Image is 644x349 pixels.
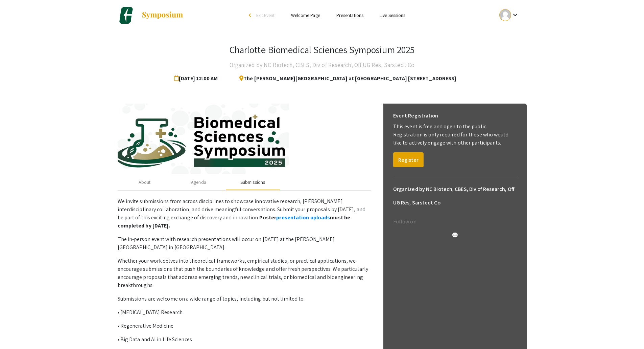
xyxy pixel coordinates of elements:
[393,152,424,167] button: Register
[5,319,29,344] iframe: Chat
[492,7,526,23] button: Expand account dropdown
[118,197,371,230] p: We invite submissions from across disciplines to showcase innovative research, [PERSON_NAME] inte...
[393,182,517,210] h6: Organized by NC Biotech, CBES, Div of Research, Off UG Res, Sarstedt Co
[118,7,135,24] img: Charlotte Biomedical Sciences Symposium 2025
[240,179,265,186] div: Submissions
[118,335,371,344] p: • Big Data and Al in Life Sciences
[230,58,414,72] h4: Organized by NC Biotech, CBES, Div of Research, Off UG Res, Sarstedt Co
[393,123,517,147] p: This event is free and open to the public. Registration is only required for those who would like...
[141,11,184,19] img: Symposium by ForagerOne
[118,104,371,174] img: c1384964-d4cf-4e9d-8fb0-60982fefffba.jpg
[118,235,371,252] p: The in-person event with research presentations will occur on [DATE] at the [PERSON_NAME][GEOGRAP...
[234,72,456,85] span: The [PERSON_NAME][GEOGRAPHIC_DATA] at [GEOGRAPHIC_DATA] [STREET_ADDRESS]
[118,295,371,303] p: Submissions are welcome on a wide range of topics, including but not limited to:
[291,12,320,18] a: Welcome Page
[174,72,221,85] span: [DATE] 12:00 AM
[276,214,330,221] a: presentation uploads
[139,179,151,186] div: About
[393,218,517,226] p: Follow on
[380,12,405,18] a: Live Sessions
[511,11,519,19] mat-icon: Expand account dropdown
[336,12,363,18] a: Presentations
[249,13,253,17] div: arrow_back_ios
[256,12,275,18] span: Exit Event
[191,179,206,186] div: Agenda
[230,44,414,56] h3: Charlotte Biomedical Sciences Symposium 2025
[118,322,371,330] p: • Regenerative Medicine
[393,109,438,123] h6: Event Registration
[118,308,371,317] p: • [MEDICAL_DATA] Research
[118,257,371,289] p: Whether your work delves into theoretical frameworks, empirical studies, or practical application...
[118,7,184,24] a: Charlotte Biomedical Sciences Symposium 2025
